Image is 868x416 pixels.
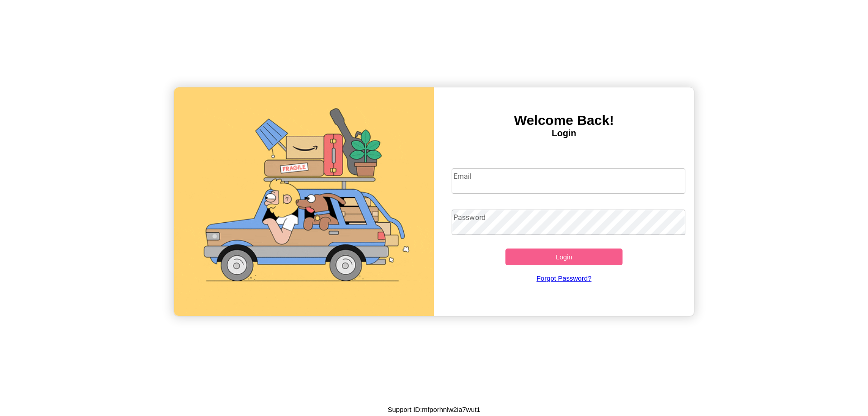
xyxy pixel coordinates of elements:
[505,249,623,265] button: Login
[447,265,681,291] a: Forgot Password?
[434,113,694,128] h3: Welcome Back!
[387,403,480,416] p: Support ID: mfporhnlw2ia7wut1
[174,87,434,316] img: gif
[434,128,694,139] h4: Login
